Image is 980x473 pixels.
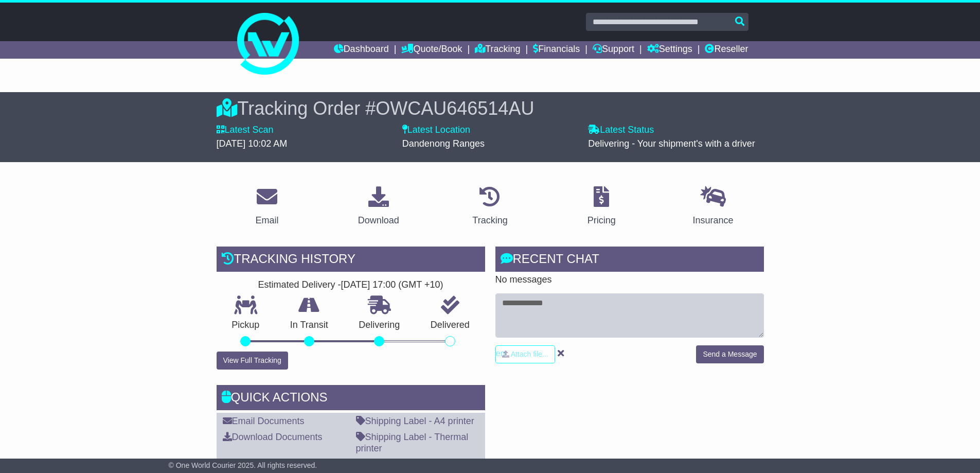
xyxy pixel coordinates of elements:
a: Quote/Book [401,41,462,59]
div: Insurance [693,214,734,227]
a: Support [593,41,634,59]
a: Download Documents [223,432,323,442]
p: Delivered [415,320,485,331]
a: Reseller [705,41,748,59]
div: [DATE] 17:00 (GMT +10) [341,279,443,291]
p: In Transit [275,320,344,331]
div: Estimated Delivery - [217,279,485,291]
a: Email Documents [223,416,305,426]
div: Tracking history [217,247,485,274]
div: Tracking Order # [217,97,764,119]
div: Tracking [472,214,507,227]
a: Dashboard [334,41,389,59]
p: Pickup [217,320,275,331]
a: Tracking [475,41,520,59]
a: Insurance [686,183,740,231]
span: [DATE] 10:02 AM [217,138,288,149]
a: Tracking [466,183,514,231]
label: Latest Location [402,125,470,136]
span: Delivering - Your shipment's with a driver [588,138,755,149]
label: Latest Status [588,125,654,136]
button: Send a Message [696,345,763,363]
a: Shipping Label - A4 printer [356,416,474,426]
span: © One World Courier 2025. All rights reserved. [169,461,317,469]
button: View Full Tracking [217,352,288,370]
div: Email [255,214,278,227]
div: Pricing [587,214,616,227]
a: Download [351,183,406,231]
label: Latest Scan [217,125,274,136]
a: Settings [647,41,692,59]
div: Download [358,214,399,227]
span: Dandenong Ranges [402,138,485,149]
span: OWCAU646514AU [376,98,534,119]
a: Pricing [581,183,622,231]
p: No messages [495,274,764,286]
div: Quick Actions [217,385,485,413]
p: Delivering [344,320,416,331]
a: Shipping Label - Thermal printer [356,432,469,453]
a: Email [248,183,285,231]
a: Financials [533,41,580,59]
div: RECENT CHAT [495,247,764,274]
